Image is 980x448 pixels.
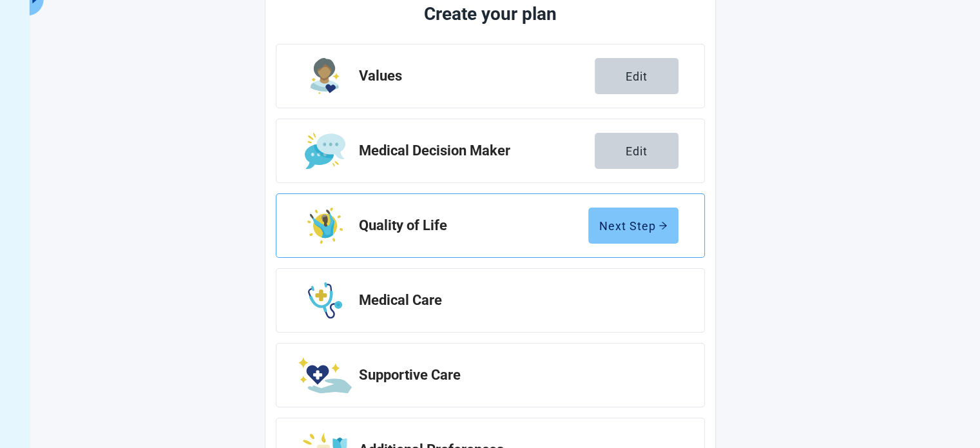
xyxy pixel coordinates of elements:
img: Step Icon [298,357,352,393]
img: Step Icon [305,133,345,169]
div: Next Step [599,219,668,232]
button: Edit [595,58,678,94]
div: Edit [626,144,648,157]
span: arrow-right [658,221,668,230]
h2: Values [359,68,595,84]
h2: Medical Decision Maker [359,143,595,159]
button: Edit [595,133,678,169]
div: Edit [626,70,648,83]
img: Step Icon [307,208,343,244]
img: Step Icon [311,58,340,94]
h2: Medical Care [359,293,668,308]
h2: Quality of Life [359,218,588,233]
button: Next Steparrow-right [588,208,678,244]
h2: Supportive Care [359,367,668,383]
img: Step Icon [308,282,342,318]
